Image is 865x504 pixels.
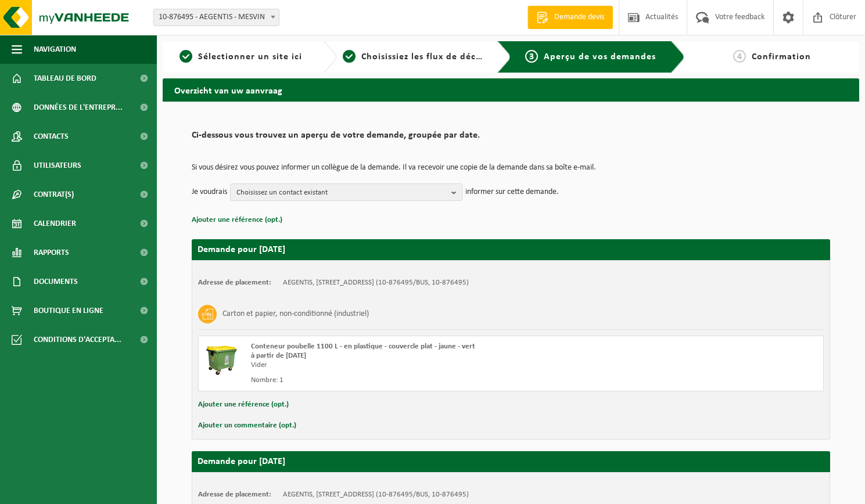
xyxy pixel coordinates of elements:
p: informer sur cette demande. [465,183,559,201]
div: Nombre: 1 [251,376,558,385]
button: Ajouter une référence (opt.) [192,213,282,228]
span: Confirmation [752,52,811,62]
span: 3 [525,50,538,63]
img: WB-1100-HPE-GN-50.png [204,342,239,377]
span: 1 [180,50,192,63]
a: 2Choisissiez les flux de déchets et récipients [343,50,488,64]
span: 4 [733,50,746,63]
a: Demande devis [527,6,613,29]
span: Aperçu de vos demandes [544,52,656,62]
h2: Ci-dessous vous trouvez un aperçu de votre demande, groupée par date. [192,131,830,146]
span: 10-876495 - AEGENTIS - MESVIN [153,9,279,26]
strong: Demande pour [DATE] [198,245,285,254]
span: Utilisateurs [34,151,81,180]
strong: Adresse de placement: [198,279,271,286]
span: Documents [34,267,78,296]
button: Choisissez un contact existant [230,183,462,201]
a: 1Sélectionner un site ici [168,50,314,64]
span: Boutique en ligne [34,296,103,325]
strong: Demande pour [DATE] [198,457,285,466]
span: 2 [343,50,356,63]
span: Calendrier [34,209,76,238]
span: Contacts [34,122,69,151]
strong: Adresse de placement: [198,491,271,498]
span: Conteneur poubelle 1100 L - en plastique - couvercle plat - jaune - vert [251,343,475,350]
iframe: chat widget [6,478,194,504]
h3: Carton et papier, non-conditionné (industriel) [222,305,369,323]
span: Navigation [34,35,76,64]
span: Conditions d'accepta... [34,325,121,354]
span: Contrat(s) [34,180,74,209]
span: 10-876495 - AEGENTIS - MESVIN [154,9,279,26]
div: Vider [251,361,558,370]
button: Ajouter un commentaire (opt.) [198,418,296,433]
span: Demande devis [551,12,607,23]
span: Données de l'entrepr... [34,93,123,122]
strong: à partir de [DATE] [251,352,306,359]
td: AEGENTIS, [STREET_ADDRESS] (10-876495/BUS, 10-876495) [283,278,469,287]
span: Tableau de bord [34,64,96,93]
p: Si vous désirez vous pouvez informer un collègue de la demande. Il va recevoir une copie de la de... [192,164,830,172]
h2: Overzicht van uw aanvraag [163,78,859,101]
td: AEGENTIS, [STREET_ADDRESS] (10-876495/BUS, 10-876495) [283,490,469,499]
span: Sélectionner un site ici [198,52,302,62]
p: Je voudrais [192,183,227,201]
span: Rapports [34,238,69,267]
span: Choisissiez les flux de déchets et récipients [361,52,555,62]
button: Ajouter une référence (opt.) [198,397,289,412]
span: Choisissez un contact existant [236,184,447,201]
